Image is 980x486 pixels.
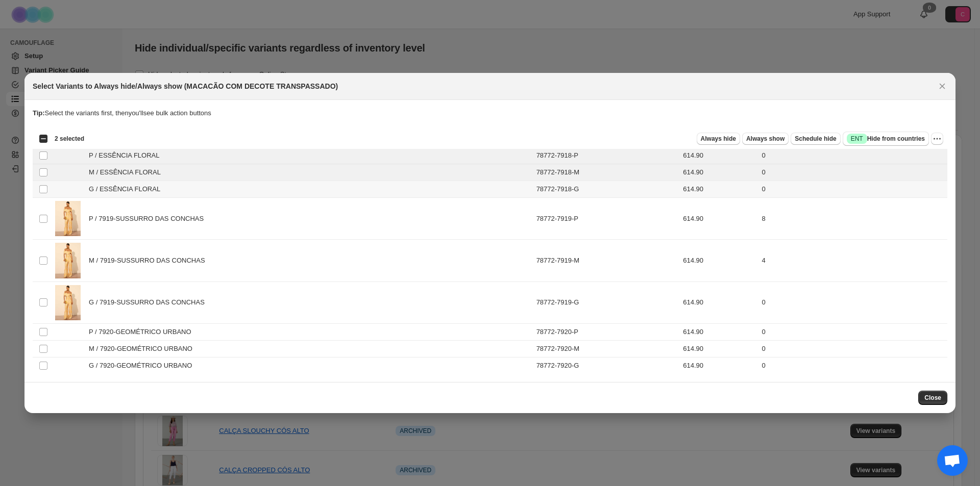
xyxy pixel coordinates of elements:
td: 78772-7920-G [533,357,680,374]
span: ENT [851,135,863,143]
td: 0 [759,147,947,164]
span: G / 7920-GEOMÉTRICO URBANO [89,361,198,371]
span: Schedule hide [795,135,836,143]
td: 614.90 [680,324,758,341]
td: 0 [759,181,947,197]
span: Always hide [701,135,736,143]
strong: Tip: [33,109,45,117]
td: 614.90 [680,181,758,197]
button: Close [918,391,947,405]
td: 78772-7919-P [533,197,680,239]
td: 78772-7920-P [533,324,680,341]
img: 78772_7919_01.jpg [55,243,81,278]
td: 78772-7920-M [533,341,680,357]
span: Always show [746,135,785,143]
button: Schedule hide [791,133,840,145]
td: 78772-7919-M [533,240,680,282]
td: 8 [759,197,947,239]
td: 614.90 [680,164,758,181]
button: Always show [742,133,789,145]
td: 4 [759,240,947,282]
td: 78772-7918-G [533,181,680,197]
td: 78772-7918-P [533,147,680,164]
button: Close [935,79,949,93]
span: M / ESSÊNCIA FLORAL [89,167,166,177]
span: G / 7919-SUSSURRO DAS CONCHAS [89,297,210,308]
button: Always hide [697,133,740,145]
td: 614.90 [680,341,758,357]
span: Close [924,394,941,402]
h2: Select Variants to Always hide/Always show (MACACÃO COM DECOTE TRANSPASSADO) [33,81,338,91]
td: 0 [759,164,947,181]
td: 78772-7918-M [533,164,680,181]
span: P / 7919-SUSSURRO DAS CONCHAS [89,214,209,224]
span: P / ESSÊNCIA FLORAL [89,150,165,161]
td: 0 [759,341,947,357]
td: 614.90 [680,197,758,239]
td: 614.90 [680,282,758,323]
span: P / 7920-GEOMÉTRICO URBANO [89,327,197,337]
p: Select the variants first, then you'll see bulk action buttons [33,108,947,118]
td: 0 [759,282,947,323]
td: 614.90 [680,147,758,164]
a: Bate-papo aberto [937,445,968,476]
button: SuccessENTHide from countries [843,132,929,146]
td: 78772-7919-G [533,282,680,323]
td: 0 [759,324,947,341]
img: 78772_7919_01.jpg [55,285,81,320]
button: More actions [931,133,943,145]
span: M / 7919-SUSSURRO DAS CONCHAS [89,255,210,266]
span: 2 selected [55,135,84,143]
span: M / 7920-GEOMÉTRICO URBANO [89,344,198,354]
td: 0 [759,357,947,374]
td: 614.90 [680,240,758,282]
td: 614.90 [680,357,758,374]
img: 78772_7919_01.jpg [55,201,81,236]
span: G / ESSÊNCIA FLORAL [89,184,166,194]
span: Hide from countries [847,134,925,144]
